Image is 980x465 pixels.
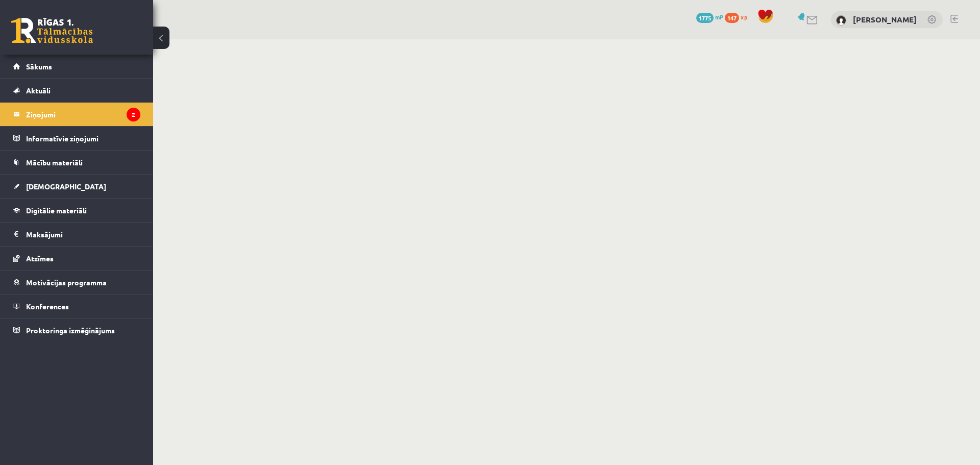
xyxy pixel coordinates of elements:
span: Konferences [26,302,69,311]
a: 1775 mP [696,13,723,21]
span: 147 [725,13,739,23]
img: Ieva Marija Krepa [836,15,846,26]
a: Mācību materiāli [13,151,140,174]
legend: Informatīvie ziņojumi [26,127,140,150]
a: Informatīvie ziņojumi [13,127,140,150]
a: Proktoringa izmēģinājums [13,319,140,342]
legend: Ziņojumi [26,103,140,126]
span: Atzīmes [26,254,54,263]
span: 1775 [696,13,714,23]
a: Digitālie materiāli [13,199,140,222]
a: Ziņojumi2 [13,103,140,126]
a: Motivācijas programma [13,271,140,294]
a: Atzīmes [13,247,140,270]
span: Aktuāli [26,86,51,95]
a: Sākums [13,55,140,78]
span: xp [741,13,747,21]
a: Maksājumi [13,223,140,246]
i: 2 [127,108,140,121]
a: [PERSON_NAME] [853,14,917,25]
span: Digitālie materiāli [26,206,87,215]
span: Mācību materiāli [26,158,83,167]
span: Motivācijas programma [26,278,107,287]
span: mP [715,13,723,21]
a: Rīgas 1. Tālmācības vidusskola [11,18,93,43]
span: Proktoringa izmēģinājums [26,326,115,335]
a: [DEMOGRAPHIC_DATA] [13,175,140,198]
a: 147 xp [725,13,752,21]
span: [DEMOGRAPHIC_DATA] [26,182,106,191]
span: Sākums [26,62,52,71]
a: Aktuāli [13,79,140,102]
a: Konferences [13,295,140,318]
legend: Maksājumi [26,223,140,246]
